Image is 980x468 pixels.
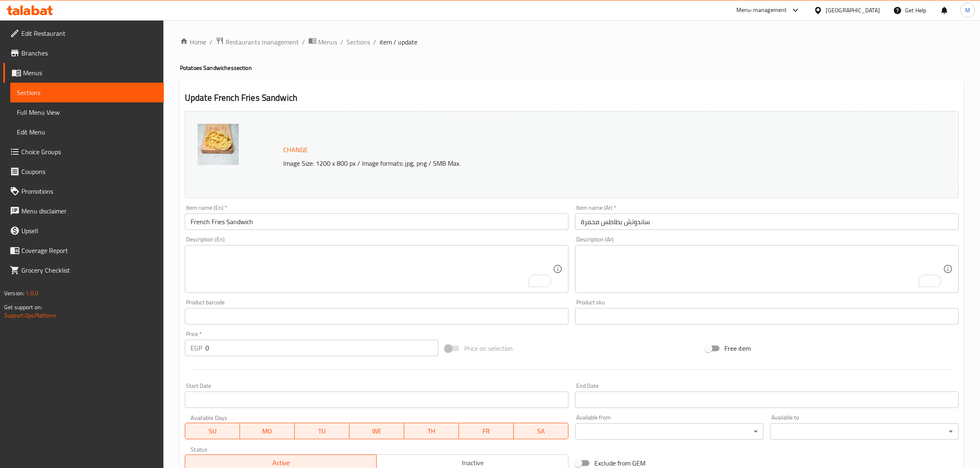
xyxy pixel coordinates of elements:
[17,127,157,137] span: Edit Menu
[10,83,164,102] a: Sections
[3,162,164,181] a: Coupons
[26,288,38,299] span: 1.0.0
[340,37,343,47] li: /
[189,425,237,437] span: SU
[191,343,202,353] p: EGP
[3,181,164,201] a: Promotions
[21,186,157,196] span: Promotions
[191,250,553,289] textarea: To enrich screen reader interactions, please activate Accessibility in Grammarly extension settings
[216,37,299,47] a: Restaurants management
[3,221,164,241] a: Upsell
[3,201,164,221] a: Menu disclaimer
[185,213,568,230] input: Enter name En
[180,37,964,47] nav: breadcrumb
[379,37,417,47] span: item / update
[826,6,880,15] div: [GEOGRAPHIC_DATA]
[4,288,24,299] span: Version:
[21,206,157,216] span: Menu disclaimer
[4,310,56,321] a: Support.OpsPlatform
[21,28,157,38] span: Edit Restaurant
[459,423,514,439] button: FR
[21,48,157,58] span: Branches
[10,102,164,122] a: Full Menu View
[373,37,376,47] li: /
[517,425,565,437] span: SA
[575,308,959,324] input: Please enter product sku
[21,265,157,275] span: Grocery Checklist
[198,124,239,165] img: 24112021_Talabat_Egypt_Ni638022912789115434.jpg
[407,425,456,437] span: TH
[3,142,164,162] a: Choice Groups
[464,343,513,353] span: Price on selection
[10,122,164,142] a: Edit Menu
[736,5,787,15] div: Menu-management
[514,423,568,439] button: SA
[353,425,401,437] span: WE
[575,213,959,230] input: Enter name Ar
[283,144,308,156] span: Change
[295,423,349,439] button: TU
[594,458,645,468] span: Exclude from GEM
[185,92,959,104] h2: Update French Fries Sandwich
[17,88,157,97] span: Sections
[965,6,970,15] span: M
[3,63,164,83] a: Menus
[21,147,157,157] span: Choice Groups
[575,423,764,440] div: ​
[185,423,240,439] button: SU
[180,64,964,72] h4: Potatoes Sandwiches section
[21,167,157,176] span: Coupons
[180,37,206,47] a: Home
[21,246,157,255] span: Coverage Report
[308,37,337,47] a: Menus
[318,37,337,47] span: Menus
[298,425,346,437] span: TU
[3,260,164,280] a: Grocery Checklist
[21,226,157,236] span: Upsell
[185,308,568,324] input: Please enter product barcode
[243,425,291,437] span: MO
[347,37,370,47] a: Sections
[404,423,459,439] button: TH
[3,23,164,43] a: Edit Restaurant
[4,302,42,313] span: Get support on:
[280,141,311,158] button: Change
[349,423,404,439] button: WE
[210,37,212,47] li: /
[280,158,841,168] p: Image Size: 1200 x 800 px / Image formats: jpg, png / 5MB Max.
[240,423,295,439] button: MO
[23,68,157,78] span: Menus
[3,241,164,260] a: Coverage Report
[3,43,164,63] a: Branches
[205,340,438,356] input: Please enter price
[462,425,510,437] span: FR
[302,37,305,47] li: /
[17,107,157,117] span: Full Menu View
[724,343,751,353] span: Free item
[770,423,959,440] div: ​
[581,250,943,289] textarea: To enrich screen reader interactions, please activate Accessibility in Grammarly extension settings
[226,37,299,47] span: Restaurants management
